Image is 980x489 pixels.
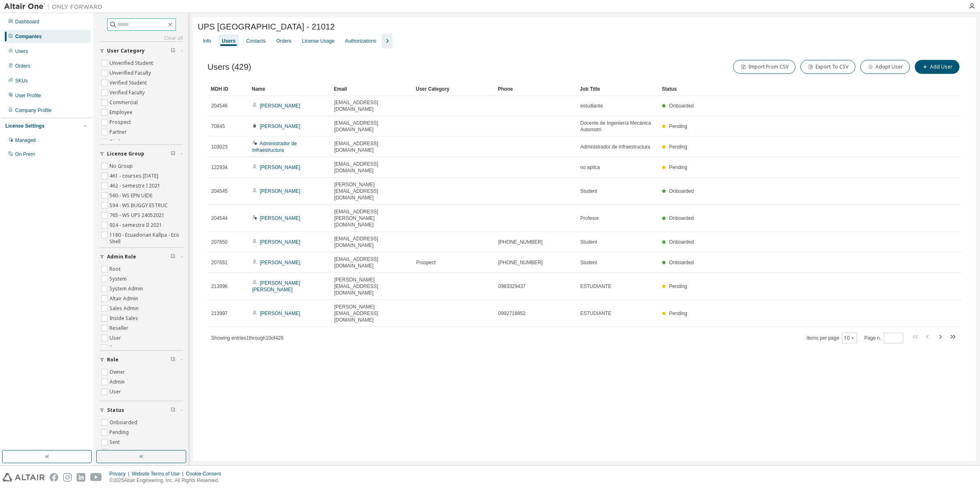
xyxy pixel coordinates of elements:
span: 122934 [211,164,228,171]
span: [PERSON_NAME][EMAIL_ADDRESS][DOMAIN_NAME] [334,276,409,296]
label: 924 - semestre II 2021 [109,220,164,230]
span: License Group [107,151,144,157]
span: [PHONE_NUMBER] [498,239,542,245]
div: Cookie Consent [186,471,226,477]
span: Student [580,239,597,245]
a: [PERSON_NAME] [260,260,301,265]
div: Status [662,82,912,96]
div: Users [222,38,235,44]
div: License Settings [5,123,44,129]
img: youtube.svg [90,473,102,482]
span: User Category [107,48,145,54]
span: 207650 [211,239,228,245]
span: Pending [669,144,687,150]
a: [PERSON_NAME] [260,311,301,316]
label: Delivered [109,447,134,457]
a: [PERSON_NAME] [260,188,301,194]
div: Authorizations [345,38,376,44]
label: Reseller [109,323,130,333]
a: Administrador de Infraestructura [252,141,297,153]
img: linkedin.svg [77,473,85,482]
span: 0983329437 [498,283,526,290]
label: Prospect [109,117,132,127]
label: Sales Admin [109,304,140,313]
div: Managed [15,137,36,144]
label: No Group [109,161,134,171]
label: Altair Admin [109,294,140,304]
div: Users [15,48,28,55]
p: © 2025 Altair Engineering, Inc. All Rights Reserved. [109,477,226,484]
a: [PERSON_NAME] [260,239,301,245]
label: 461 - courses [DATE] [109,171,160,181]
span: Clear filter [171,254,175,260]
button: Status [100,401,183,419]
div: Name [252,82,327,96]
button: User Category [100,42,183,60]
span: [EMAIL_ADDRESS][PERSON_NAME][DOMAIN_NAME] [334,208,409,228]
button: Add User [915,60,959,74]
a: [PERSON_NAME] [PERSON_NAME] [252,280,300,292]
div: Contacts [246,38,265,44]
span: Student [580,188,597,194]
span: Clear filter [171,356,175,363]
div: On Prem [15,151,35,158]
label: Inside Sales [109,313,140,323]
span: [EMAIL_ADDRESS][DOMAIN_NAME] [334,256,409,269]
span: Pending [669,283,687,289]
label: Partner [109,127,128,137]
img: Altair One [4,2,107,11]
div: Company Profile [15,107,52,114]
span: [EMAIL_ADDRESS][DOMAIN_NAME] [334,235,409,249]
label: Unverified Faculty [109,68,153,78]
div: Email [334,82,409,96]
label: 765 - WS UPS 24052021 [109,210,166,220]
button: Export To CSV [800,60,855,74]
span: Pending [669,123,687,129]
span: Student [580,259,597,266]
label: Trial [109,137,121,147]
span: [EMAIL_ADDRESS][DOMAIN_NAME] [334,99,409,112]
button: Admin Role [100,248,183,266]
div: Companies [15,33,42,40]
div: Info [203,38,211,44]
span: ESTUDIANTE [580,283,611,290]
span: Users (429) [207,62,251,72]
span: Admin Role [107,254,136,260]
label: Sent [109,437,121,447]
span: 213996 [211,283,228,290]
a: Clear all [100,35,183,41]
span: Onboarded [669,103,694,109]
span: [PERSON_NAME][EMAIL_ADDRESS][DOMAIN_NAME] [334,304,409,323]
span: estudiante [580,103,603,109]
img: facebook.svg [50,473,58,482]
span: [PERSON_NAME][EMAIL_ADDRESS][DOMAIN_NAME] [334,181,409,201]
div: Phone [498,82,573,96]
span: Clear filter [171,407,175,414]
label: Pending [109,427,130,437]
span: [EMAIL_ADDRESS][DOMAIN_NAME] [334,161,409,174]
span: Clear filter [171,151,175,157]
span: Page n. [864,333,903,343]
span: Status [107,407,124,414]
div: Job Title [580,82,655,96]
button: Role [100,351,183,369]
label: 594 - WS BUGGY ESTRUC [109,201,169,210]
div: SKUs [15,78,28,84]
span: [PHONE_NUMBER] [498,259,542,266]
label: 462 - semestre I 2021 [109,181,162,191]
span: Docente de Ingeniería Mecánica Automotri [580,120,655,133]
span: 70845 [211,123,225,130]
label: Onboarded [109,418,139,427]
span: Onboarded [669,188,694,194]
a: [PERSON_NAME] [260,103,301,109]
div: User Category [416,82,491,96]
span: 207651 [211,259,228,266]
label: Owner [109,367,127,377]
a: [PERSON_NAME] [260,165,301,170]
span: [EMAIL_ADDRESS][DOMAIN_NAME] [334,120,409,133]
label: System [109,274,128,284]
a: [PERSON_NAME] [260,123,301,129]
div: Privacy [109,471,132,477]
span: Clear filter [171,48,175,54]
img: instagram.svg [63,473,72,482]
